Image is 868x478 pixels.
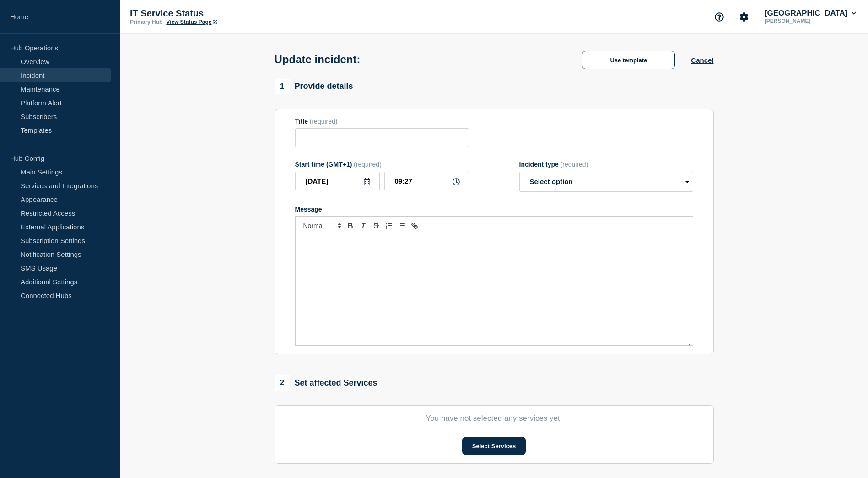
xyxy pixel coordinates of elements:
[519,172,693,192] select: Incident type
[582,51,675,69] button: Use template
[295,118,469,125] div: Title
[275,53,361,66] h1: Update incident:
[395,220,408,231] button: Toggle bulleted list
[519,161,693,168] div: Incident type
[295,161,469,168] div: Start time (GMT+1)
[734,7,754,27] button: Account settings
[691,56,713,64] button: Cancel
[354,161,382,168] span: (required)
[384,172,469,190] input: HH:MM
[357,220,370,231] button: Toggle italic text
[763,18,858,24] p: [PERSON_NAME]
[408,220,421,231] button: Toggle link
[295,206,693,213] div: Message
[295,128,469,147] input: Title
[275,375,377,391] div: Set affected Services
[462,437,526,455] button: Select Services
[299,220,344,231] span: Font size
[130,19,162,25] p: Primary Hub
[370,220,383,231] button: Toggle strikethrough text
[130,8,313,19] p: IT Service Status
[763,9,858,18] button: [GEOGRAPHIC_DATA]
[296,235,693,345] div: Message
[166,19,217,25] a: View Status Page
[275,79,290,94] span: 1
[295,172,380,190] input: YYYY-MM-DD
[275,79,353,94] div: Provide details
[710,7,729,27] button: Support
[275,375,290,391] span: 2
[310,118,338,125] span: (required)
[295,414,693,423] p: You have not selected any services yet.
[561,161,588,168] span: (required)
[344,220,357,231] button: Toggle bold text
[383,220,395,231] button: Toggle ordered list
